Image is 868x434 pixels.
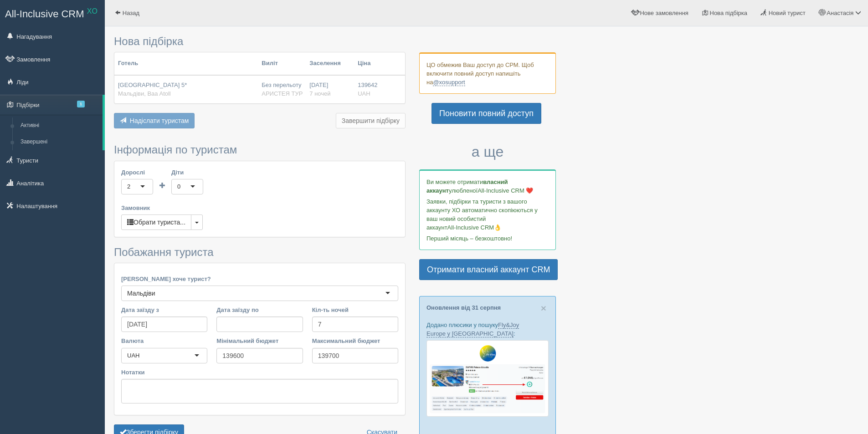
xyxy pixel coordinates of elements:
[433,79,465,86] a: @xosupport
[87,7,98,15] sup: XO
[541,303,546,313] span: ×
[419,259,558,280] a: Отримати власний аккаунт CRM
[121,214,191,230] button: Обрати туриста...
[121,368,398,377] label: Нотатки
[258,52,306,75] th: Виліт
[426,321,549,338] p: Додано плюсики у пошуку :
[121,275,398,283] label: [PERSON_NAME] хоче турист?
[177,182,180,191] div: 0
[114,113,195,128] button: Надіслати туристам
[114,246,214,258] span: Побажання туриста
[16,134,103,150] a: Завершені
[121,204,398,212] label: Замовник
[262,90,303,97] span: АРИСТЕЯ ТУР
[419,144,556,160] h3: а ще
[216,337,303,345] label: Мінімальний бюджет
[426,179,508,194] b: власний аккаунт
[312,337,398,345] label: Максимальний бюджет
[426,234,549,243] p: Перший місяць – безкоштовно!
[121,337,207,345] label: Валюта
[118,90,171,97] span: Мальдіви, Baa Atoll
[426,304,501,311] a: Оновлення від 31 серпня
[426,178,549,195] p: Ви можете отримати улюбленої
[447,224,502,231] span: All-Inclusive CRM👌
[114,144,406,156] h3: Інформація по туристам
[130,117,189,124] span: Надіслати туристам
[216,306,303,314] label: Дата заїзду по
[431,103,541,124] a: Поновити повний доступ
[171,168,203,177] label: Діти
[114,36,406,47] h3: Нова підбірка
[827,10,853,16] span: Анастасія
[354,52,381,75] th: Ціна
[312,317,398,332] input: 7-10 або 7,10,14
[262,81,302,98] div: Без перельоту
[306,52,354,75] th: Заселення
[127,351,139,360] div: UAH
[478,187,533,194] span: All-Inclusive CRM ❤️
[16,117,103,134] a: Активні
[426,197,549,232] p: Заявки, підбірки та туристи з вашого аккаунту ХО автоматично скопіюються у ваш новий особистий ак...
[640,10,688,16] span: Нове замовлення
[309,81,350,98] div: [DATE]
[77,101,85,107] span: 1
[118,82,187,88] span: [GEOGRAPHIC_DATA] 5*
[127,289,155,298] div: Мальдіви
[336,113,406,128] button: Завершити підбірку
[358,90,370,97] span: UAH
[419,52,556,94] div: ЦО обмежив Ваш доступ до СРМ. Щоб включити повний доступ напишіть на
[309,90,330,97] span: 7 ночей
[127,182,130,191] div: 2
[121,168,153,177] label: Дорослі
[541,303,546,313] button: Close
[312,306,398,314] label: Кіл-ть ночей
[5,8,84,20] span: All-Inclusive CRM
[123,10,139,16] span: Назад
[769,10,806,16] span: Новий турист
[358,82,377,88] span: 139642
[121,306,207,314] label: Дата заїзду з
[114,52,258,75] th: Готель
[426,340,549,417] img: fly-joy-de-proposal-crm-for-travel-agency.png
[710,10,748,16] span: Нова підбірка
[0,0,104,26] a: All-Inclusive CRM XO
[426,322,519,337] a: Fly&Joy Europe у [GEOGRAPHIC_DATA]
